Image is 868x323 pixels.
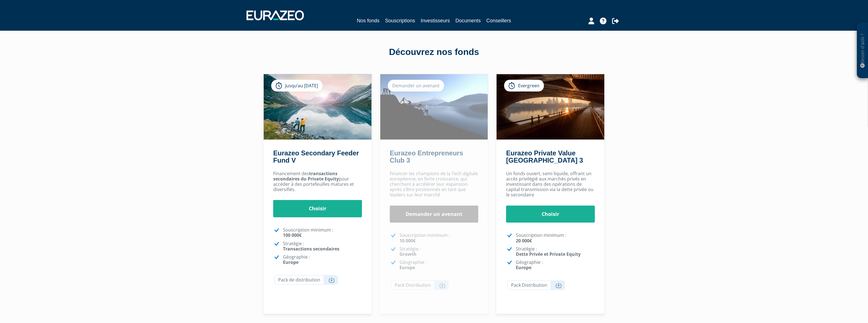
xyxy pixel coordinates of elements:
[516,251,581,257] strong: Dette Privée et Private Equity
[264,74,371,139] img: Eurazeo Secondary Feeder Fund V
[274,275,338,285] a: Pack de distribution
[283,227,362,238] p: Souscription minimum :
[400,233,479,243] p: Souscription minimum :
[506,206,595,223] a: Choisir
[283,241,362,252] p: Stratégie :
[421,17,450,25] a: Investisseurs
[516,246,595,257] p: Stratégie :
[400,246,479,257] p: Stratégie :
[516,264,531,271] strong: Europe
[283,246,339,252] strong: Transactions secondaires
[273,170,339,182] strong: transactions secondaires du Private Equity
[507,280,565,290] a: Pack Distribution
[357,17,379,25] a: Nos fonds
[273,149,359,164] a: Eurazeo Secondary Feeder Fund V
[506,149,583,164] a: Eurazeo Private Value [GEOGRAPHIC_DATA] 3
[390,206,479,223] a: Demander un avenant
[390,171,479,198] p: Financer les champions de la Tech digitale européenne, en forte croissance, qui cherchent à accél...
[283,254,362,265] p: Géographie :
[516,233,595,243] p: Souscription minimum :
[275,46,593,59] div: Découvrez nos fonds
[391,280,449,290] a: Pack Distribution
[516,260,595,270] p: Géographie :
[283,232,302,238] strong: 100 000€
[486,17,511,25] a: Conseillers
[504,80,544,91] div: Evergreen
[390,149,463,164] a: Eurazeo Entrepreneurs Club 3
[400,264,415,271] strong: Europe
[388,80,444,91] div: Demander un avenant
[506,171,595,198] p: Un fonds ouvert, semi liquide, offrant un accès privilégié aux marchés privés en investissant dan...
[400,260,479,270] p: Géographie :
[400,251,416,257] strong: Growth
[400,238,416,244] strong: 10 000€
[859,25,866,76] p: Besoin d'aide ?
[246,10,304,20] img: 1732889491-logotype_eurazeo_blanc_rvb.png
[516,238,532,244] strong: 20 000€
[283,259,299,265] strong: Europe
[380,74,488,139] img: Eurazeo Entrepreneurs Club 3
[273,171,362,192] p: Financement des pour accéder à des portefeuilles matures et diversifiés.
[455,17,481,25] a: Documents
[497,74,604,139] img: Eurazeo Private Value Europe 3
[273,200,362,217] a: Choisir
[271,80,322,91] div: Jusqu’au [DATE]
[385,17,415,25] a: Souscriptions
